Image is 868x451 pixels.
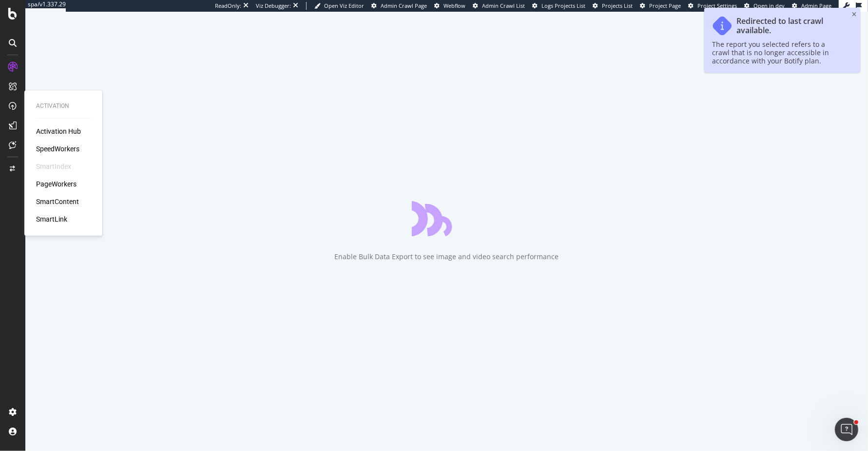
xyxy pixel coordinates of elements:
[215,2,241,10] div: ReadOnly:
[36,126,81,136] a: Activation Hub
[532,2,585,10] a: Logs Projects List
[640,2,681,10] a: Project Page
[371,2,427,10] a: Admin Crawl Page
[541,2,585,9] span: Logs Projects List
[801,2,831,9] span: Admin Page
[649,2,681,9] span: Project Page
[473,2,525,10] a: Admin Crawl List
[736,17,843,35] div: Redirected to last crawl available.
[324,2,364,9] span: Open Viz Editor
[835,418,858,441] iframe: Intercom live chat
[381,2,427,9] span: Admin Crawl Page
[335,252,559,262] div: Enable Bulk Data Export to see image and video search performance
[256,2,291,10] div: Viz Debugger:
[712,40,843,65] div: The report you selected refers to a crawl that is no longer accessible in accordance with your Bo...
[744,2,785,10] a: Open in dev
[36,162,71,171] div: SmartIndex
[593,2,633,10] a: Projects List
[36,197,79,206] a: SmartContent
[444,2,465,9] span: Webflow
[482,2,525,9] span: Admin Crawl List
[688,2,737,10] a: Project Settings
[36,214,67,224] a: SmartLink
[697,2,737,9] span: Project Settings
[36,144,79,154] a: SpeedWorkers
[412,201,482,236] div: animation
[434,2,465,10] a: Webflow
[36,179,77,189] a: PageWorkers
[36,102,91,110] div: Activation
[792,2,831,10] a: Admin Page
[852,12,856,18] div: close toast
[602,2,633,9] span: Projects List
[314,2,364,10] a: Open Viz Editor
[753,2,785,9] span: Open in dev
